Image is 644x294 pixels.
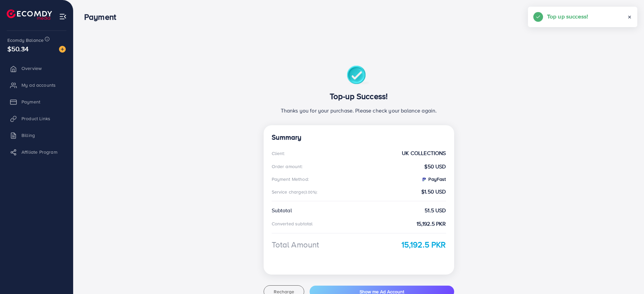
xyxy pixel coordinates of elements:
[272,189,320,195] div: Service charge
[59,46,66,53] img: image
[272,150,285,157] div: Client:
[421,188,446,196] strong: $1.50 USD
[84,12,121,22] h3: Payment
[304,190,318,195] small: (3.00%):
[421,177,427,182] img: PayFast
[402,149,446,157] strong: UK COLLECTIONS
[424,163,446,170] strong: $50 USD
[59,13,67,20] img: menu
[272,163,303,170] div: Order amount:
[272,91,446,101] h3: Top-up Success!
[272,133,446,142] h4: Summary
[272,239,319,250] div: Total Amount
[347,66,371,86] img: success
[272,220,313,227] div: Converted subtotal
[417,220,446,228] strong: 15,192.5 PKR
[421,176,446,182] strong: PayFast
[7,9,52,20] img: logo
[425,207,446,214] strong: 51.5 USD
[7,37,44,44] span: Ecomdy Balance
[7,44,29,54] span: $50.34
[272,207,292,214] div: Subtotal
[272,176,309,182] div: Payment Method:
[401,239,446,250] strong: 15,192.5 PKR
[272,106,446,115] p: Thanks you for your purchase. Please check your balance again.
[547,12,588,21] h5: Top up success!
